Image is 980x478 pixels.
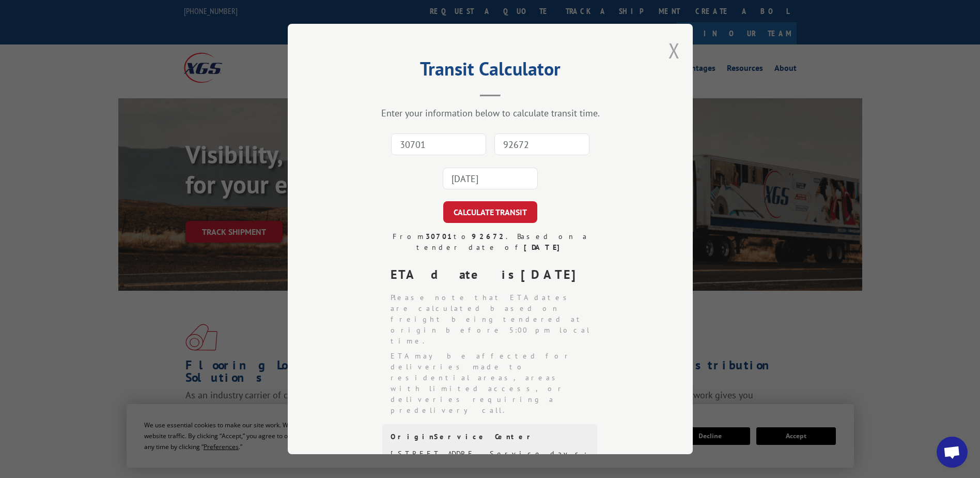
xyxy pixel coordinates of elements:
[391,265,598,284] div: ETA date is
[391,351,598,416] li: ETA may be affected for deliveries made to residential areas, areas with limited access, or deliv...
[339,107,641,119] div: Enter your information below to calculate transit time.
[471,232,505,241] strong: 92672
[382,231,598,253] div: From to . Based on a tender date of
[668,37,680,64] button: Close modal
[521,266,585,282] strong: [DATE]
[494,133,589,155] input: Dest. Zip
[391,292,598,347] li: Please note that ETA dates are calculated based on freight being tendered at origin before 5:00 p...
[523,243,564,252] strong: [DATE]
[443,201,537,223] button: CALCULATE TRANSIT
[490,450,589,458] div: Service days:
[425,232,453,241] strong: 30701
[391,133,486,155] input: Origin Zip
[937,437,968,468] div: Open chat
[391,432,589,441] div: Origin Service Center
[339,62,641,81] h2: Transit Calculator
[443,168,538,189] input: Tender Date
